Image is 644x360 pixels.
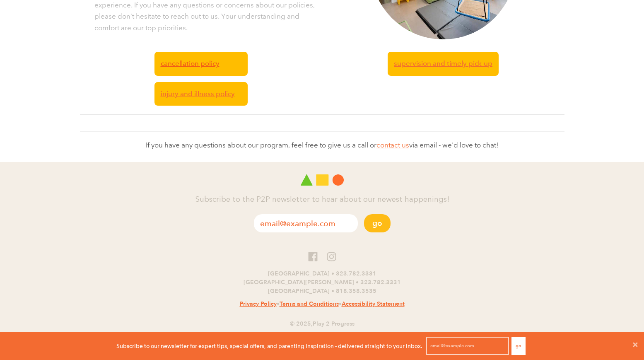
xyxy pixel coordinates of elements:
[154,82,248,106] a: injury and illness policy
[426,337,509,355] input: email@example.com
[394,58,492,69] span: Supervision and timely pick-up
[364,214,391,232] button: Go
[78,194,567,206] h4: Subscribe to the P2P newsletter to hear about our newest happenings!
[280,300,339,308] a: Terms and Conditions
[254,214,358,232] input: email@example.com
[154,52,248,75] a: Cancellation Policy
[511,337,526,355] button: Go
[301,174,344,186] img: Play 2 Progress logo
[388,52,499,75] a: Supervision and timely pick-up
[240,300,277,308] a: Privacy Policy
[376,141,409,150] a: contact us
[161,88,235,99] span: injury and illness policy
[313,320,355,328] a: Play 2 Progress
[161,58,219,69] span: Cancellation Policy
[342,300,405,308] a: Accessibility Statement
[116,341,422,350] p: Subscribe to our newsletter for expert tips, special offers, and parenting inspiration - delivere...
